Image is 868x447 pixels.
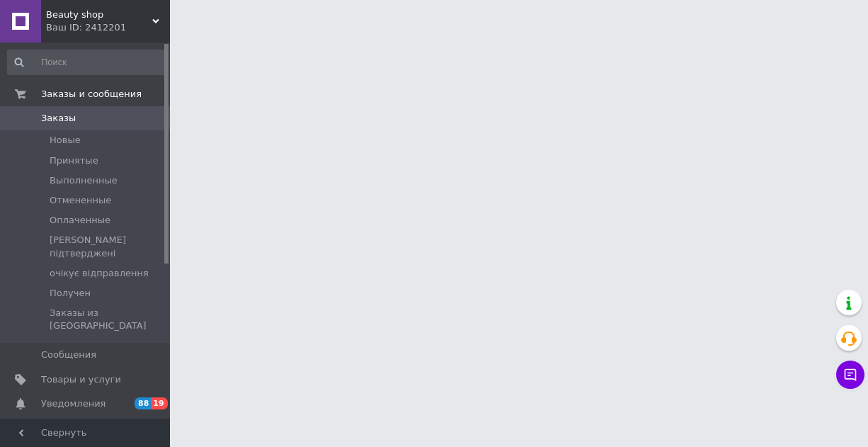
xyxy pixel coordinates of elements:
span: Заказы из [GEOGRAPHIC_DATA] [50,307,166,332]
div: Ваш ID: 2412201 [46,21,170,34]
span: Заказы и сообщения [41,88,142,101]
span: очікує відправлення [50,267,149,280]
span: Новые [50,134,81,147]
span: Выполненные [50,174,118,187]
span: Товары и услуги [41,373,121,386]
span: 19 [151,397,167,409]
span: Заказы [41,112,76,125]
span: 88 [135,397,151,409]
span: Сообщения [41,349,96,361]
span: [PERSON_NAME] підтверджені [50,234,166,259]
span: Отмененные [50,194,111,207]
span: Beauty shop [46,9,152,21]
input: Поиск [7,50,167,75]
button: Чат с покупателем [836,361,864,389]
span: Принятые [50,154,98,167]
span: Уведомления [41,397,105,410]
span: Получен [50,287,91,300]
span: Оплаченные [50,214,110,227]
